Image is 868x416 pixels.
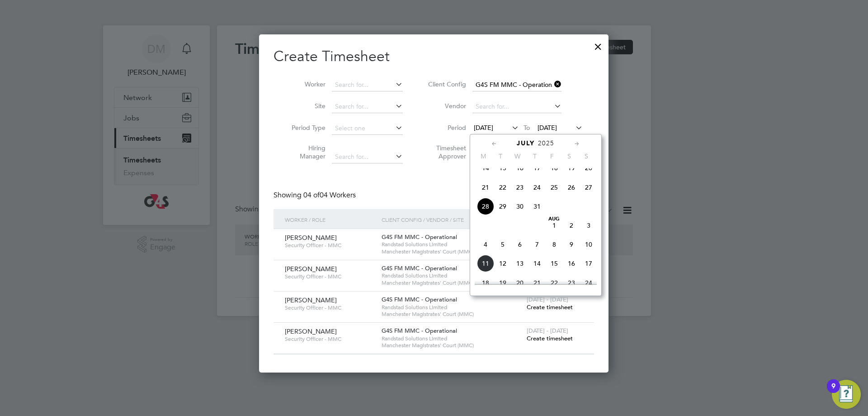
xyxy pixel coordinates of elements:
[285,242,375,249] span: Security Officer - MMC
[477,255,494,272] span: 11
[511,198,528,215] span: 30
[546,255,563,272] span: 15
[379,209,524,230] div: Client Config / Vendor / Site
[832,380,861,409] button: Open Resource Center, 9 new notifications
[494,236,511,253] span: 5
[521,122,533,134] span: To
[382,264,457,272] span: G4S FM MMC - Operational
[511,274,528,292] span: 20
[477,159,494,177] span: 14
[546,159,563,177] span: 18
[382,342,522,349] span: Manchester Magistrates' Court (MMC)
[528,236,546,253] span: 7
[494,255,511,272] span: 12
[494,198,511,215] span: 29
[382,335,522,342] span: Randstad Solutions Limited
[382,248,522,255] span: Manchester Magistrates' Court (MMC)
[477,274,494,292] span: 18
[546,179,563,196] span: 25
[580,217,597,234] span: 3
[580,179,597,196] span: 27
[285,265,337,273] span: [PERSON_NAME]
[425,102,466,110] label: Vendor
[425,124,466,132] label: Period
[546,274,563,292] span: 22
[285,296,337,304] span: [PERSON_NAME]
[283,209,379,230] div: Worker / Role
[563,217,580,234] span: 2
[527,335,573,342] span: Create timesheet
[580,274,597,292] span: 24
[425,144,466,160] label: Timesheet Approver
[546,217,563,234] span: 1
[382,241,522,248] span: Randstad Solutions Limited
[528,274,546,292] span: 21
[332,100,403,113] input: Search for...
[494,274,511,292] span: 19
[511,179,528,196] span: 23
[517,139,535,147] span: July
[475,152,492,160] span: M
[285,327,337,335] span: [PERSON_NAME]
[528,255,546,272] span: 14
[382,279,522,287] span: Manchester Magistrates' Court (MMC)
[563,179,580,196] span: 26
[494,159,511,177] span: 15
[494,179,511,196] span: 22
[285,144,325,160] label: Hiring Manager
[425,80,466,88] label: Client Config
[477,198,494,215] span: 28
[285,102,325,110] label: Site
[332,79,403,91] input: Search for...
[578,152,595,160] span: S
[527,303,573,311] span: Create timesheet
[382,311,522,318] span: Manchester Magistrates' Court (MMC)
[580,255,597,272] span: 17
[563,159,580,177] span: 19
[831,386,835,398] div: 9
[382,327,457,335] span: G4S FM MMC - Operational
[285,234,337,242] span: [PERSON_NAME]
[382,304,522,311] span: Randstad Solutions Limited
[509,152,526,160] span: W
[474,124,493,132] span: [DATE]
[538,124,557,132] span: [DATE]
[543,152,561,160] span: F
[382,296,457,303] span: G4S FM MMC - Operational
[511,255,528,272] span: 13
[511,159,528,177] span: 16
[332,122,403,135] input: Select one
[303,191,320,200] span: 04 of
[492,152,509,160] span: T
[382,233,457,241] span: G4S FM MMC - Operational
[546,236,563,253] span: 8
[472,100,561,113] input: Search for...
[527,296,568,303] span: [DATE] - [DATE]
[285,304,375,311] span: Security Officer - MMC
[274,191,358,200] div: Showing
[546,217,563,221] span: Aug
[477,179,494,196] span: 21
[563,274,580,292] span: 23
[285,80,325,88] label: Worker
[285,335,375,343] span: Security Officer - MMC
[526,152,543,160] span: T
[511,236,528,253] span: 6
[472,79,561,91] input: Search for...
[580,236,597,253] span: 10
[527,327,568,335] span: [DATE] - [DATE]
[285,124,325,132] label: Period Type
[528,198,546,215] span: 31
[332,151,403,163] input: Search for...
[528,159,546,177] span: 17
[563,255,580,272] span: 16
[580,159,597,177] span: 20
[561,152,578,160] span: S
[274,47,594,66] h2: Create Timesheet
[563,236,580,253] span: 9
[528,179,546,196] span: 24
[303,191,356,200] span: 04 Workers
[285,273,375,280] span: Security Officer - MMC
[477,236,494,253] span: 4
[382,272,522,279] span: Randstad Solutions Limited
